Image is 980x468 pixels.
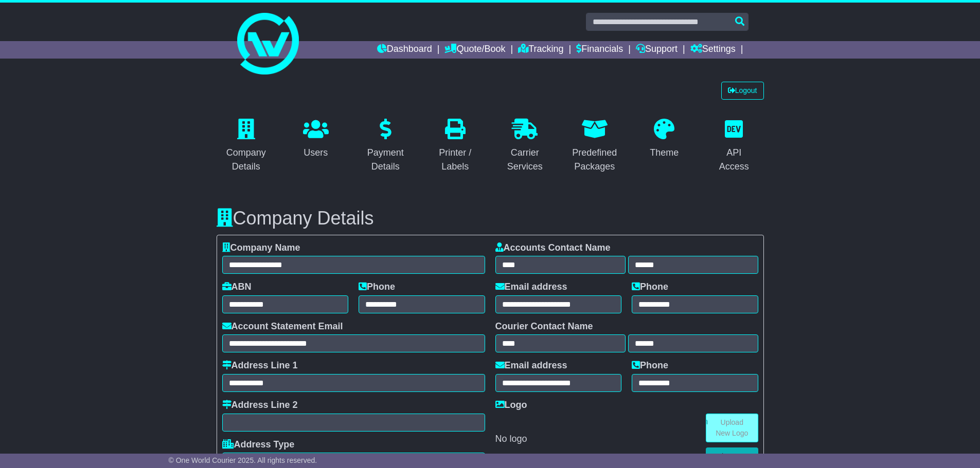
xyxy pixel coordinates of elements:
[495,115,555,177] a: Carrier Services
[432,146,478,174] div: Printer / Labels
[632,282,668,293] label: Phone
[565,115,625,177] a: Predefined Packages
[222,360,298,371] label: Address Line 1
[222,400,298,411] label: Address Line 2
[495,242,611,254] label: Accounts Contact Name
[518,41,563,59] a: Tracking
[359,282,395,293] label: Phone
[169,456,317,464] span: © One World Courier 2025. All rights reserved.
[223,146,270,174] div: Company Details
[711,146,757,174] div: API Access
[495,434,527,444] span: No logo
[296,115,335,163] a: Users
[495,360,567,371] label: Email address
[721,82,764,100] a: Logout
[222,439,295,451] label: Address Type
[706,414,758,442] a: Upload New Logo
[222,321,343,332] label: Account Statement Email
[495,400,527,411] label: Logo
[704,115,764,177] a: API Access
[222,242,300,254] label: Company Name
[217,115,276,177] a: Company Details
[636,41,678,59] a: Support
[363,146,409,174] div: Payment Details
[222,282,252,293] label: ABN
[425,115,485,177] a: Printer / Labels
[356,115,416,177] a: Payment Details
[632,360,668,371] label: Phone
[502,146,548,174] div: Carrier Services
[650,146,679,160] div: Theme
[377,41,432,59] a: Dashboard
[690,41,736,59] a: Settings
[576,41,623,59] a: Financials
[217,208,764,229] h3: Company Details
[572,146,618,174] div: Predefined Packages
[643,115,685,163] a: Theme
[303,146,329,160] div: Users
[495,321,593,332] label: Courier Contact Name
[495,282,567,293] label: Email address
[444,41,505,59] a: Quote/Book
